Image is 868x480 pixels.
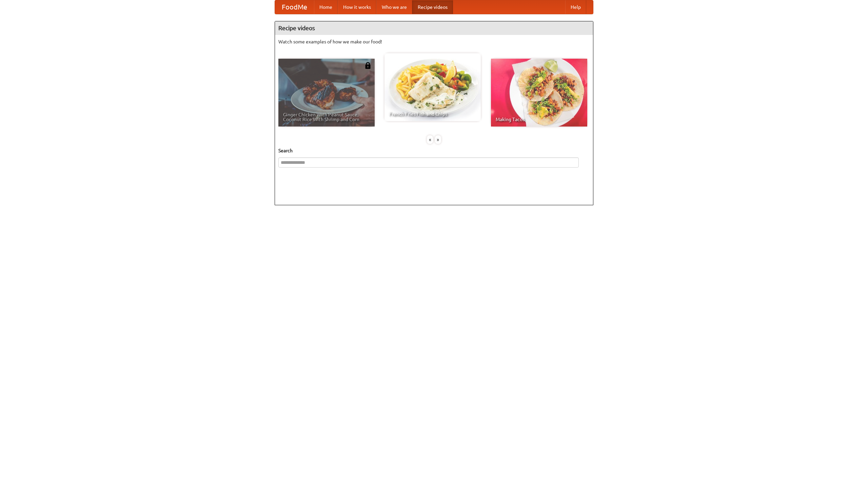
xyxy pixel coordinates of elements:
div: » [435,135,441,144]
h5: Search [278,147,590,154]
div: « [427,135,433,144]
span: French Fries Fish and Chips [389,112,476,116]
a: Making Tacos [491,59,587,127]
a: Help [565,0,586,14]
p: Watch some examples of how we make our food! [278,38,590,45]
span: Making Tacos [496,117,583,122]
h4: Recipe videos [275,21,593,35]
a: French Fries Fish and Chips [384,53,481,121]
img: 483408.png [364,62,371,69]
a: Recipe videos [412,0,453,14]
a: Who we are [376,0,412,14]
a: How it works [338,0,376,14]
a: Home [314,0,338,14]
a: FoodMe [275,0,314,14]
